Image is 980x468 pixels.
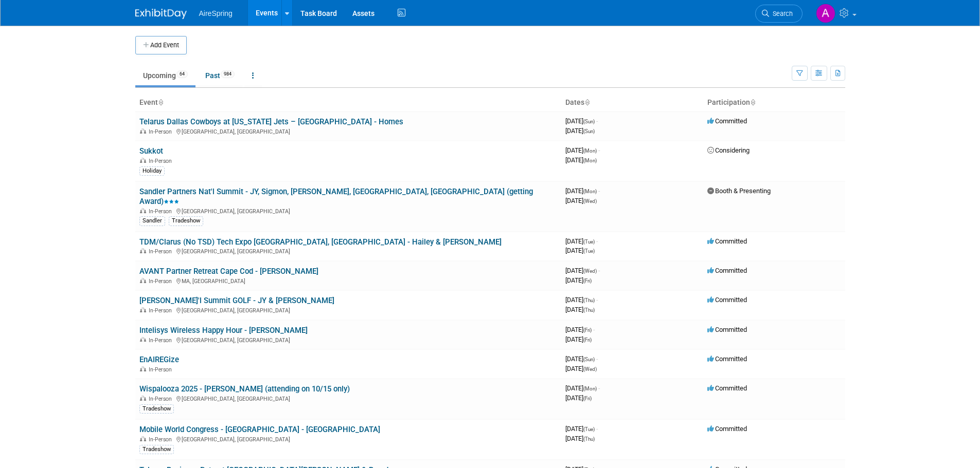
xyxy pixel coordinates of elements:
span: [DATE] [565,156,597,164]
img: In-Person Event [140,278,146,283]
span: - [598,146,600,154]
div: Holiday [139,166,165,176]
a: Wispalooza 2025 - [PERSON_NAME] (attending on 10/15 only) [139,384,350,394]
img: In-Person Event [140,158,146,163]
img: In-Person Event [140,307,146,312]
span: In-Person [149,337,175,344]
span: In-Person [149,436,175,443]
button: Add Event [135,36,187,54]
span: (Fri) [583,327,592,333]
a: Mobile World Congress - [GEOGRAPHIC_DATA] - [GEOGRAPHIC_DATA] [139,425,380,434]
div: [GEOGRAPHIC_DATA], [GEOGRAPHIC_DATA] [139,207,557,215]
span: [DATE] [565,267,600,274]
span: (Thu) [583,297,595,303]
div: [GEOGRAPHIC_DATA], [GEOGRAPHIC_DATA] [139,247,557,255]
span: In-Person [149,307,175,314]
span: (Mon) [583,148,597,154]
a: Upcoming64 [135,66,195,85]
img: Aila Ortiaga [816,4,835,23]
img: In-Person Event [140,396,146,401]
span: - [598,384,600,392]
img: In-Person Event [140,208,146,213]
span: (Fri) [583,337,592,343]
div: [GEOGRAPHIC_DATA], [GEOGRAPHIC_DATA] [139,306,557,314]
span: Committed [707,326,747,333]
span: Committed [707,425,747,433]
span: Search [769,10,793,17]
div: [GEOGRAPHIC_DATA], [GEOGRAPHIC_DATA] [139,127,557,135]
span: - [596,296,598,304]
span: (Tue) [583,248,595,254]
img: In-Person Event [140,337,146,342]
a: Search [755,5,803,23]
div: Tradeshow [139,445,174,454]
img: In-Person Event [140,128,146,134]
span: [DATE] [565,435,595,442]
span: [DATE] [565,355,598,363]
span: In-Person [149,396,175,402]
span: Considering [707,146,750,154]
span: - [596,425,598,433]
span: - [598,187,600,195]
img: In-Person Event [140,248,146,253]
a: Sandler Partners Nat'l Summit - JY, Sigmon, [PERSON_NAME], [GEOGRAPHIC_DATA], [GEOGRAPHIC_DATA] (... [139,187,533,206]
span: [DATE] [565,197,597,204]
span: In-Person [149,208,175,215]
div: Tradeshow [139,404,174,414]
span: In-Person [149,248,175,255]
span: (Tue) [583,426,595,432]
span: - [593,326,595,333]
a: Sort by Event Name [158,98,163,106]
span: 64 [176,70,188,78]
span: Committed [707,296,747,304]
span: Committed [707,384,747,392]
a: Sort by Participation Type [750,98,755,106]
span: (Wed) [583,366,597,372]
a: Sort by Start Date [584,98,590,106]
span: [DATE] [565,394,592,402]
div: [GEOGRAPHIC_DATA], [GEOGRAPHIC_DATA] [139,394,557,402]
span: [DATE] [565,237,598,245]
span: (Fri) [583,278,592,284]
span: (Thu) [583,307,595,313]
a: EnAIREGize [139,355,179,364]
span: (Mon) [583,189,597,194]
div: [GEOGRAPHIC_DATA], [GEOGRAPHIC_DATA] [139,435,557,443]
span: (Sun) [583,357,595,362]
span: (Sun) [583,119,595,124]
span: Committed [707,267,747,274]
span: (Tue) [583,239,595,245]
span: [DATE] [565,146,600,154]
span: [DATE] [565,425,598,433]
img: ExhibitDay [135,9,187,19]
span: [DATE] [565,296,598,304]
th: Event [135,94,561,111]
span: - [598,267,600,274]
th: Participation [703,94,845,111]
a: Past984 [198,66,242,85]
a: Intelisys Wireless Happy Hour - [PERSON_NAME] [139,326,308,335]
span: 984 [221,70,235,78]
img: In-Person Event [140,436,146,441]
span: Committed [707,355,747,363]
a: TDM/Clarus (No TSD) Tech Expo [GEOGRAPHIC_DATA], [GEOGRAPHIC_DATA] - Hailey & [PERSON_NAME] [139,237,502,247]
span: [DATE] [565,127,595,135]
span: In-Person [149,128,175,135]
span: Committed [707,117,747,125]
div: MA, [GEOGRAPHIC_DATA] [139,276,557,285]
div: Tradeshow [169,216,203,226]
div: [GEOGRAPHIC_DATA], [GEOGRAPHIC_DATA] [139,335,557,344]
span: (Mon) [583,158,597,163]
span: - [596,237,598,245]
div: Sandler [139,216,165,226]
span: In-Person [149,366,175,373]
span: (Wed) [583,268,597,274]
span: (Thu) [583,436,595,442]
span: (Fri) [583,396,592,401]
span: In-Person [149,278,175,285]
a: Sukkot [139,146,163,156]
a: Telarus Dallas Cowboys at [US_STATE] Jets – [GEOGRAPHIC_DATA] - Homes [139,117,403,126]
span: [DATE] [565,276,592,284]
span: [DATE] [565,306,595,313]
span: In-Person [149,158,175,164]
